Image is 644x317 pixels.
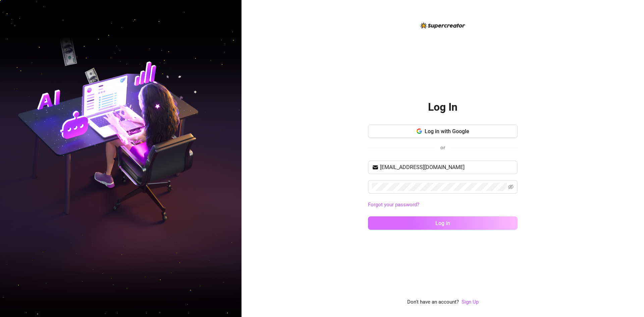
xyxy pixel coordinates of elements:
button: Log in [368,216,518,230]
span: eye-invisible [508,184,514,190]
span: Log in [435,220,450,226]
a: Sign Up [462,299,479,305]
a: Forgot your password? [368,201,518,209]
span: Don't have an account? [407,298,459,306]
a: Forgot your password? [368,202,419,208]
input: Your email [380,163,514,171]
span: Log in with Google [425,128,469,135]
img: logo-BBDzfeDw.svg [421,22,465,29]
h2: Log In [428,100,458,114]
button: Log in with Google [368,124,518,138]
span: or [440,145,445,151]
a: Sign Up [462,298,479,306]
